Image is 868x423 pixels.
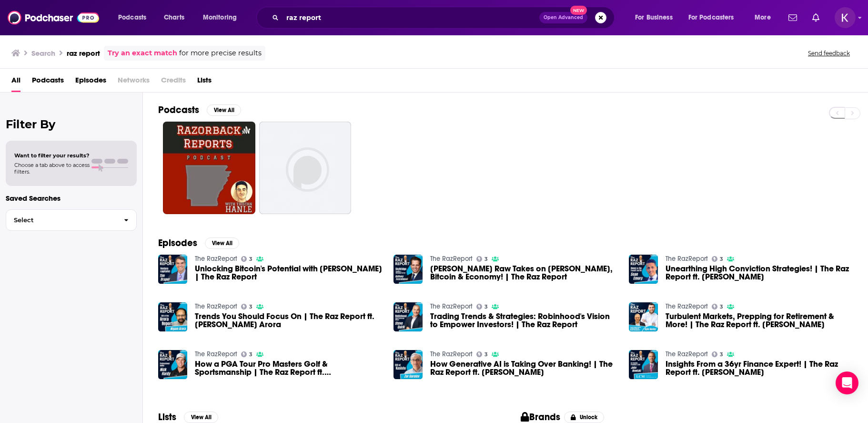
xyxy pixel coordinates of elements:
[430,265,617,281] a: Anthony Scaramucci's Raw Takes on Trump, Bitcoin & Economy! | The Raz Report
[67,49,100,58] h3: raz report
[666,265,853,281] a: Unearthing High Conviction Strategies! | The Raz Report ft. Sean Emory
[430,302,473,310] a: The RazReport
[785,10,801,26] a: Show notifications dropdown
[430,312,617,329] a: Trading Trends & Strategies: Robinhood's Vision to Empower Investors! | The Raz Report
[195,312,382,329] a: Trends You Should Focus On | The Raz Report ft. Nigam Arora
[6,209,137,231] button: Select
[283,10,539,25] input: Search podcasts, credits, & more...
[6,217,116,223] span: Select
[666,312,853,329] span: Turbulent Markets, Prepping for Retirement & More! | The Raz Report ft. [PERSON_NAME]
[835,7,856,28] button: Show profile menu
[195,255,237,263] a: The RazReport
[241,304,253,310] a: 3
[544,15,583,20] span: Open Advanced
[712,304,724,310] a: 3
[249,257,252,261] span: 3
[628,10,685,25] button: open menu
[666,360,853,376] span: Insights From a 36yr Finance Expert! | The Raz Report ft. [PERSON_NAME]
[430,255,473,263] a: The RazReport
[394,302,423,331] img: Trading Trends & Strategies: Robinhood's Vision to Empower Investors! | The Raz Report
[14,152,90,159] span: Want to filter your results?
[184,412,218,423] button: View All
[196,10,249,25] button: open menu
[476,256,488,262] a: 3
[8,9,99,27] img: Podchaser - Follow, Share and Rate Podcasts
[666,265,853,281] span: Unearthing High Conviction Strategies! | The Raz Report ft. [PERSON_NAME]
[430,265,617,281] span: [PERSON_NAME] Raw Takes on [PERSON_NAME], Bitcoin & Economy! | The Raz Report
[158,104,241,116] a: PodcastsView All
[564,412,605,423] button: Unlock
[195,265,382,281] a: Unlocking Bitcoin's Potential with Tim Draper | The Raz Report
[720,352,723,357] span: 3
[484,305,488,309] span: 3
[666,360,853,376] a: Insights From a 36yr Finance Expert! | The Raz Report ft. John Nowicki
[158,237,197,249] h2: Episodes
[158,411,176,423] h2: Lists
[161,72,186,92] span: Credits
[720,257,723,261] span: 3
[712,351,724,357] a: 3
[158,302,187,331] img: Trends You Should Focus On | The Raz Report ft. Nigam Arora
[666,312,853,329] a: Turbulent Markets, Prepping for Retirement & More! | The Raz Report ft. Kyle Hurley
[158,255,187,284] a: Unlocking Bitcoin's Potential with Tim Draper | The Raz Report
[158,350,187,379] img: How a PGA Tour Pro Masters Golf & Sportsmanship | The Raz Report ft. Nick Hardy
[118,72,150,92] span: Networks
[249,305,252,309] span: 3
[629,255,658,284] img: Unearthing High Conviction Strategies! | The Raz Report ft. Sean Emory
[32,72,64,92] a: Podcasts
[666,350,708,358] a: The RazReport
[195,360,382,376] span: How a PGA Tour Pro Masters Golf & Sportsmanship | The Raz Report ft. [PERSON_NAME]
[158,10,190,25] a: Charts
[179,48,262,59] span: for more precise results
[31,49,55,58] h3: Search
[6,194,137,203] p: Saved Searches
[195,302,237,310] a: The RazReport
[805,49,853,57] button: Send feedback
[265,7,624,29] div: Search podcasts, credits, & more...
[249,352,252,357] span: 3
[430,360,617,376] a: How Generative AI is Taking Over Banking! | The Raz Report ft. Zor Gorelov
[158,411,218,423] a: ListsView All
[748,10,783,25] button: open menu
[430,360,617,376] span: How Generative AI is Taking Over Banking! | The Raz Report ft. [PERSON_NAME]
[539,12,587,23] button: Open AdvancedNew
[11,72,20,92] a: All
[394,255,423,284] a: Anthony Scaramucci's Raw Takes on Trump, Bitcoin & Economy! | The Raz Report
[195,360,382,376] a: How a PGA Tour Pro Masters Golf & Sportsmanship | The Raz Report ft. Nick Hardy
[158,104,199,116] h2: Podcasts
[688,11,734,24] span: For Podcasters
[111,10,159,25] button: open menu
[629,302,658,331] img: Turbulent Markets, Prepping for Retirement & More! | The Raz Report ft. Kyle Hurley
[394,350,423,379] img: How Generative AI is Taking Over Banking! | The Raz Report ft. Zor Gorelov
[195,312,382,329] span: Trends You Should Focus On | The Raz Report ft. [PERSON_NAME] Arora
[164,11,184,24] span: Charts
[205,237,239,249] button: View All
[755,11,771,24] span: More
[666,302,708,310] a: The RazReport
[118,11,146,24] span: Podcasts
[808,10,823,26] a: Show notifications dropdown
[836,371,858,394] div: Open Intercom Messenger
[476,304,488,310] a: 3
[158,237,239,249] a: EpisodesView All
[241,351,253,357] a: 3
[241,256,253,262] a: 3
[835,7,856,28] span: Logged in as kwignall
[14,162,90,175] span: Choose a tab above to access filters.
[476,351,488,357] a: 3
[207,104,241,116] button: View All
[108,48,177,59] a: Try an exact match
[720,305,723,309] span: 3
[484,352,488,357] span: 3
[6,117,137,131] h2: Filter By
[835,7,856,28] img: User Profile
[521,411,560,423] h2: Brands
[629,350,658,379] img: Insights From a 36yr Finance Expert! | The Raz Report ft. John Nowicki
